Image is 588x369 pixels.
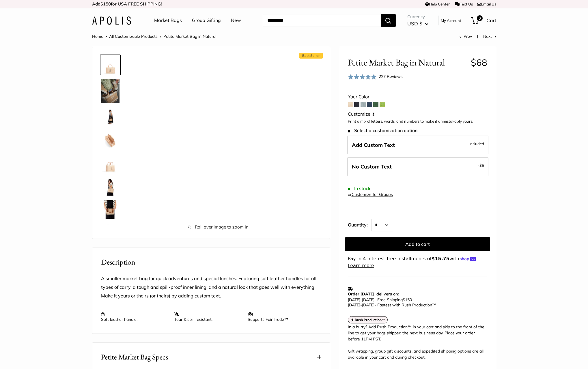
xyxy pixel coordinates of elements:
span: Add Custom Text [352,142,395,148]
a: description_Spacious inner area with room for everything. [100,130,121,151]
span: - Fastest with Rush Production™ [348,302,436,308]
span: Roll over image to zoom in [139,223,298,231]
a: 0 Cart [471,16,496,25]
p: Soft leather handle. [101,312,169,322]
a: Customize for Groups [352,192,393,197]
span: USD $ [407,20,422,27]
p: - Free Shipping + [348,297,484,308]
div: or [348,191,393,198]
span: [DATE] [348,297,360,302]
span: 227 Reviews [379,74,403,79]
span: Select a customization option [348,128,417,133]
span: - [360,297,362,302]
p: Tear & spill resistant. [174,312,242,322]
strong: Order [DATE], delivers on: [348,291,399,297]
p: Supports Fair Trade™ [248,312,315,322]
a: Text Us [455,2,473,6]
a: Next [483,34,496,39]
h2: Description [101,256,321,268]
span: 0 [477,15,482,21]
span: Petite Market Bag Specs [101,351,168,363]
strong: Rush Production™ [355,318,385,322]
input: Search... [263,14,381,27]
a: Petite Market Bag in Natural [100,176,121,197]
a: Email Us [477,2,496,6]
div: In a hurry? Add Rush Production™ in your cart and skip to the front of the line to get your bags ... [348,324,487,360]
a: Petite Market Bag in Natural [100,107,121,128]
div: Customize It [348,110,487,119]
span: $150 [100,1,111,7]
a: Petite Market Bag in Natural [100,199,121,220]
img: Apolis [92,16,131,25]
a: All Customizable Products [109,34,158,39]
a: Petite Market Bag in Natural [100,78,121,104]
button: Add to cart [345,237,490,251]
label: Quantity: [348,217,371,231]
span: Currency [407,13,428,21]
img: Petite Market Bag in Natural [101,56,120,74]
span: $5 [479,163,484,168]
img: Petite Market Bag in Natural [101,154,120,173]
button: Search [381,14,396,27]
span: [DATE] [362,302,374,308]
span: In stock [348,186,371,191]
span: Petite Market Bag in Natural [163,34,216,39]
a: Group Gifting [192,16,221,25]
label: Add Custom Text [347,136,488,155]
a: Petite Market Bag in Natural [100,153,121,174]
span: [DATE] [362,297,374,302]
span: $68 [471,57,487,68]
span: Cart [486,17,496,23]
a: New [231,16,241,25]
img: Petite Market Bag in Natural [101,79,120,103]
img: Petite Market Bag in Natural [101,108,120,126]
a: My Account [441,17,461,24]
a: Home [92,34,103,39]
nav: Breadcrumb [92,33,216,40]
img: Petite Market Bag in Natural [101,177,120,196]
a: Petite Market Bag in Natural [100,55,121,75]
span: [DATE] [348,302,360,308]
span: No Custom Text [352,163,392,170]
img: Petite Market Bag in Natural [101,200,120,219]
span: Petite Market Bag in Natural [348,57,466,68]
span: $150 [403,297,412,302]
a: Petite Market Bag in Natural [100,222,121,243]
img: description_Spacious inner area with room for everything. [101,131,120,149]
span: Included [469,140,484,147]
span: Best Seller [299,53,323,59]
button: USD $ [407,19,428,28]
span: - [478,162,484,169]
p: A smaller market bag for quick adventures and special lunches. Featuring soft leather handles for... [101,274,321,300]
label: Leave Blank [347,157,488,176]
a: Prev [459,34,472,39]
img: Petite Market Bag in Natural [101,223,120,242]
span: - [360,302,362,308]
p: Print a mix of letters, words, and numbers to make it unmistakably yours. [348,119,487,124]
a: Help Center [425,2,450,6]
a: Market Bags [154,16,182,25]
div: Your Color [348,93,487,101]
